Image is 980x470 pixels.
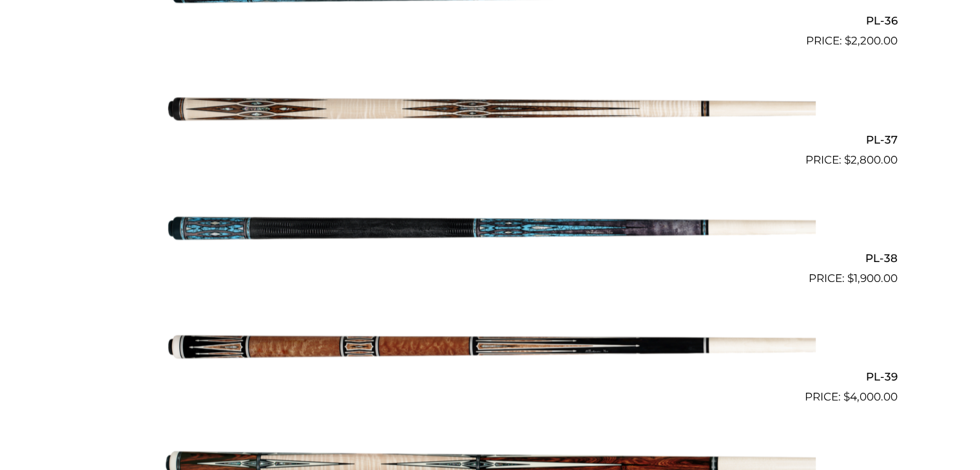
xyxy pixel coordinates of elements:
bdi: 2,800.00 [844,153,898,166]
a: PL-38 $1,900.00 [83,174,898,287]
img: PL-39 [165,292,816,400]
span: $ [844,153,850,166]
img: PL-38 [165,174,816,282]
h2: PL-36 [83,9,898,33]
bdi: 4,000.00 [843,390,898,403]
span: $ [843,390,850,403]
h2: PL-38 [83,247,898,270]
span: $ [845,34,851,47]
a: PL-37 $2,800.00 [83,55,898,168]
bdi: 2,200.00 [845,34,898,47]
a: PL-39 $4,000.00 [83,292,898,406]
img: PL-37 [165,55,816,163]
span: $ [847,272,854,285]
bdi: 1,900.00 [847,272,898,285]
h2: PL-37 [83,127,898,151]
h2: PL-39 [83,365,898,389]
